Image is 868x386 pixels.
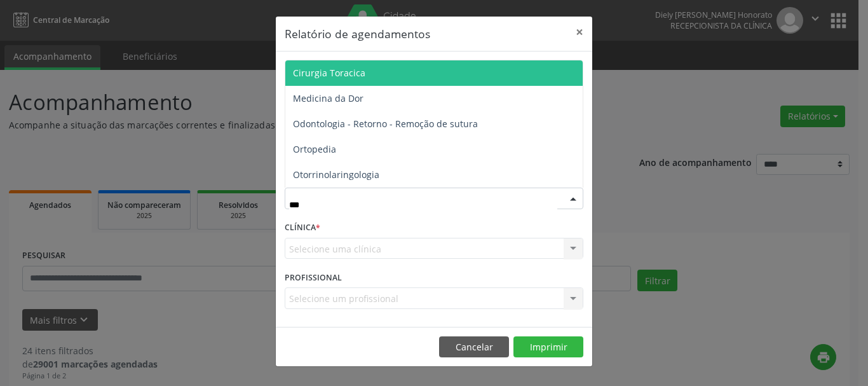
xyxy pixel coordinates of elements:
[285,268,342,287] label: PROFISSIONAL
[293,92,363,104] span: Medicina da Dor
[567,17,592,48] button: Close
[293,118,478,130] span: Odontologia - Retorno - Remoção de sutura
[513,336,583,358] button: Imprimir
[293,169,379,181] span: Otorrinolaringologia
[285,25,430,42] h5: Relatório de agendamentos
[285,60,384,80] label: DATA DE AGENDAMENTO
[285,218,320,238] label: CLÍNICA
[293,67,365,79] span: Cirurgia Toracica
[439,336,509,358] button: Cancelar
[293,143,336,155] span: Ortopedia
